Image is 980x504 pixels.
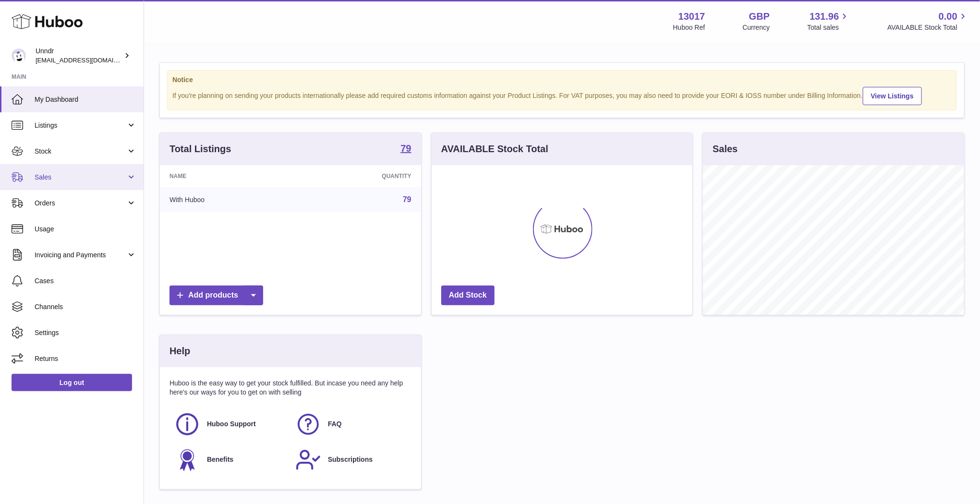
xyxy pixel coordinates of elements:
th: Quantity [298,165,421,187]
td: With Huboo [160,187,298,212]
span: AVAILABLE Stock Total [887,23,968,32]
span: Total sales [807,23,850,32]
span: Invoicing and Payments [35,251,126,260]
img: sofiapanwar@gmail.com [12,48,26,63]
div: If you're planning on sending your products internationally please add required customs informati... [172,85,952,105]
strong: 79 [400,144,411,153]
h3: Sales [713,143,738,156]
div: Huboo Ref [673,23,705,32]
span: Listings [35,121,126,130]
span: Benefits [207,455,233,464]
a: 79 [403,195,411,204]
span: [EMAIL_ADDRESS][DOMAIN_NAME] [36,56,141,64]
strong: GBP [749,10,770,23]
span: Orders [35,199,126,208]
h3: Total Listings [169,143,231,156]
span: Settings [35,328,136,337]
a: Add Stock [441,286,495,305]
a: 131.96 Total sales [807,10,850,32]
span: FAQ [328,420,342,429]
a: Benefits [174,447,286,473]
th: Name [160,165,298,187]
span: Stock [35,147,126,156]
span: 131.96 [810,10,839,23]
a: View Listings [863,87,922,105]
div: Unndr [36,47,122,65]
a: 79 [400,144,411,155]
span: My Dashboard [35,95,136,104]
p: Huboo is the easy way to get your stock fulfilled. But incase you need any help here's our ways f... [169,379,411,397]
span: Cases [35,276,136,286]
span: Subscriptions [328,455,373,464]
span: Sales [35,173,126,182]
span: Usage [35,225,136,234]
strong: Notice [172,75,952,84]
span: Returns [35,354,136,363]
a: Subscriptions [295,447,407,473]
h3: Help [169,345,190,358]
a: 0.00 AVAILABLE Stock Total [887,10,968,32]
h3: AVAILABLE Stock Total [441,143,548,156]
a: Add products [169,286,263,305]
span: Channels [35,302,136,312]
span: Huboo Support [207,420,256,429]
strong: 13017 [678,10,705,23]
div: Currency [743,23,770,32]
a: FAQ [295,411,407,437]
a: Huboo Support [174,411,286,437]
a: Log out [12,374,132,391]
span: 0.00 [939,10,957,23]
